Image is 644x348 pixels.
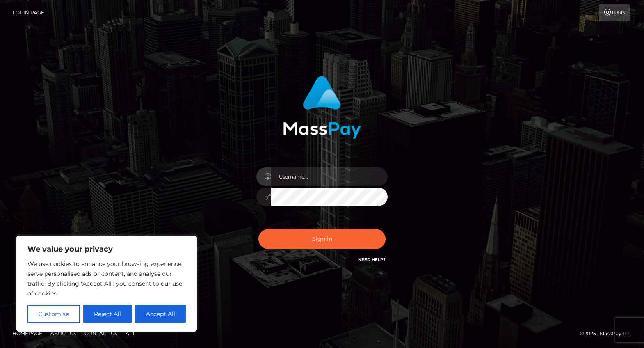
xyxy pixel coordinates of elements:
[13,4,44,21] a: Login Page
[47,327,80,340] a: About Us
[358,257,386,262] a: Need Help?
[16,236,197,332] div: We value your privacy
[122,327,138,340] a: API
[83,305,132,323] button: Reject All
[9,327,46,340] a: Homepage
[271,167,388,186] input: Username...
[258,229,386,249] button: Sign in
[27,259,186,298] p: We use cookies to enhance your browsing experience, serve personalised ads or content, and analys...
[27,305,80,323] button: Customise
[135,305,186,323] button: Accept All
[27,244,186,254] p: We value your privacy
[283,76,361,139] img: MassPay Login
[580,329,638,338] div: © 2025 , MassPay Inc.
[599,4,630,21] a: Login
[81,327,121,340] a: Contact Us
